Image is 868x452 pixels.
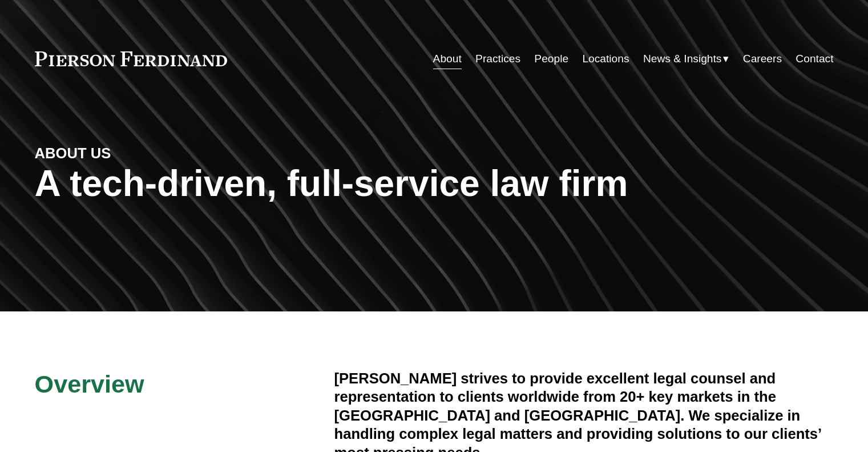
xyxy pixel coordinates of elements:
a: People [534,48,568,70]
a: Practices [475,48,520,70]
h1: A tech-driven, full-service law firm [35,163,834,205]
span: Overview [35,370,144,398]
a: About [433,48,462,70]
span: News & Insights [643,49,722,69]
a: Careers [743,48,782,70]
a: Contact [796,48,833,70]
strong: ABOUT US [35,145,111,161]
a: Locations [582,48,629,70]
a: folder dropdown [643,48,729,70]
